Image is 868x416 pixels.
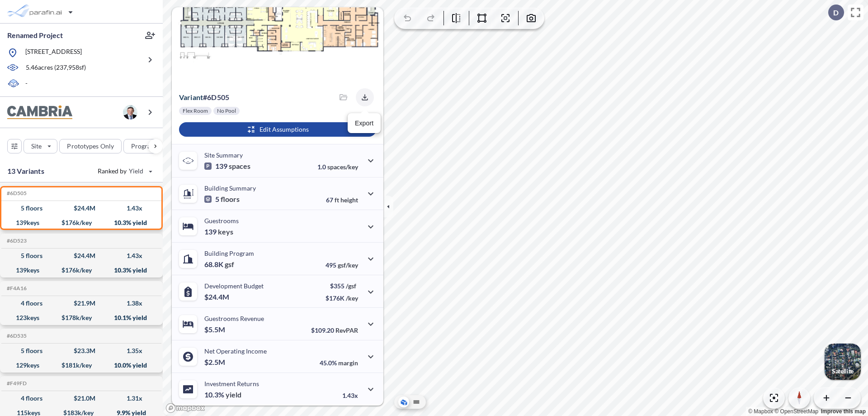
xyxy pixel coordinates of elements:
[326,196,358,204] p: 67
[5,190,27,196] h5: Click to copy the code
[165,403,205,413] a: Mapbox homepage
[259,125,309,134] p: Edit Assumptions
[335,326,358,334] span: RevPAR
[317,163,358,171] p: 1.0
[204,347,267,355] p: Net Operating Income
[204,227,233,236] p: 139
[204,162,250,171] p: 139
[338,359,358,367] span: margin
[5,238,27,244] h5: Click to copy the code
[833,9,839,17] p: D
[204,380,259,387] p: Investment Returns
[832,368,854,375] p: Satellite
[346,282,356,290] span: /gsf
[5,285,27,292] h5: Click to copy the code
[25,47,82,58] p: [STREET_ADDRESS]
[179,93,203,101] span: Variant
[7,166,44,177] p: 13 Variants
[821,408,866,415] a: Improve this map
[204,217,239,225] p: Guestrooms
[67,142,114,151] p: Prototypes Only
[7,30,63,40] p: Renamed Project
[748,408,773,415] a: Mapbox
[183,107,208,115] p: Flex Room
[204,358,226,367] p: $2.5M
[90,164,158,178] button: Ranked by Yield
[179,93,229,102] p: # 6d505
[26,63,86,73] p: 5.46 acres ( 237,958 sf)
[342,392,358,399] p: 1.43x
[335,196,339,204] span: ft
[179,122,376,137] button: Edit Assumptions
[204,292,231,301] p: $24.4M
[204,325,226,334] p: $5.5M
[225,260,234,269] span: gsf
[59,139,122,153] button: Prototypes Only
[320,359,358,367] p: 45.0%
[123,105,137,120] img: user logo
[204,249,254,257] p: Building Program
[204,195,240,204] p: 5
[7,105,72,120] img: BrandImage
[204,315,264,322] p: Guestrooms Revenue
[204,390,241,399] p: 10.3%
[129,167,144,176] span: Yield
[398,397,409,407] button: Aerial View
[24,139,57,153] button: Site
[218,227,233,236] span: keys
[825,344,861,380] img: Switcher Image
[31,142,42,151] p: Site
[226,390,241,399] span: yield
[123,139,172,153] button: Program
[131,142,156,151] p: Program
[825,344,861,380] button: Switcher ImageSatellite
[325,261,358,269] p: 495
[338,261,358,269] span: gsf/key
[774,408,818,415] a: OpenStreetMap
[204,260,234,269] p: 68.8K
[346,294,358,302] span: /key
[204,184,256,192] p: Building Summary
[229,162,250,171] span: spaces
[411,397,422,407] button: Site Plan
[355,119,373,128] p: Export
[5,333,27,339] h5: Click to copy the code
[217,107,236,115] p: No Pool
[327,163,358,171] span: spaces/key
[204,282,264,290] p: Development Budget
[204,151,243,159] p: Site Summary
[221,195,240,204] span: floors
[325,294,358,302] p: $176K
[311,326,358,334] p: $109.20
[340,196,358,204] span: height
[325,282,358,290] p: $355
[5,380,27,387] h5: Click to copy the code
[25,79,28,89] p: -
